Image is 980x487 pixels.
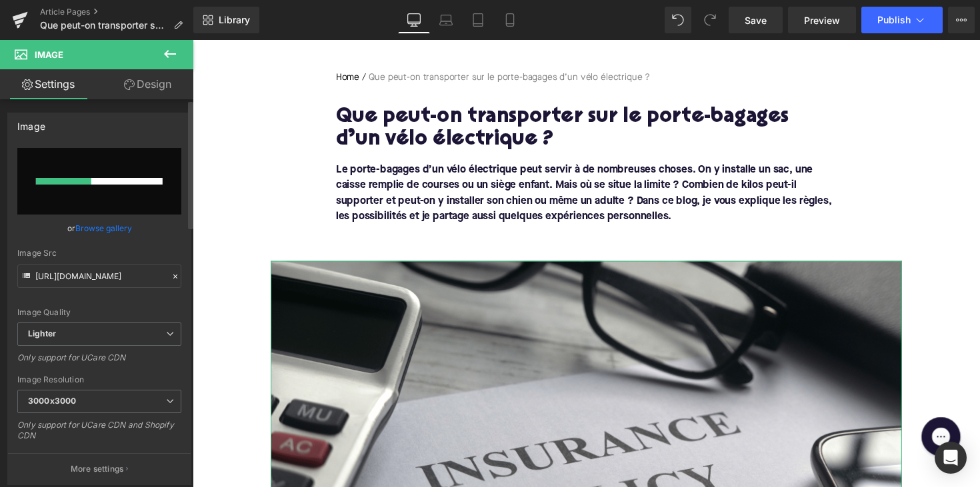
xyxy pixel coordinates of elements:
button: Undo [665,7,691,33]
div: Image Quality [17,308,181,317]
span: Library [219,14,250,26]
a: Tablet [462,7,494,33]
span: Preview [804,13,840,27]
a: New Library [193,7,259,33]
a: Article Pages [40,7,193,17]
div: Open Intercom Messenger [935,442,967,474]
span: Save [745,13,767,27]
h1: Que peut-on transporter sur le porte-bagages d’un vélo électrique ? [147,68,660,115]
div: Image Resolution [17,375,181,384]
span: Publish [877,15,911,25]
button: Publish [861,7,943,33]
a: Design [99,69,196,99]
div: Image Src [17,248,181,258]
input: Link [17,264,181,288]
a: Home [147,32,171,46]
a: Browse gallery [75,217,132,240]
nav: breadcrumbs [147,32,660,52]
div: Only support for UCare CDN and Shopify CDN [17,420,181,450]
button: More [948,7,975,33]
b: 3000x3000 [28,396,76,406]
iframe: Gorgias live chat messenger [740,382,793,431]
span: Que peut-on transporter sur le porte-bagages d’un vélo électrique ? [40,20,168,31]
p: More settings [71,463,124,475]
a: Desktop [398,7,430,33]
button: Redo [697,7,723,33]
span: Image [35,49,63,60]
a: Laptop [430,7,462,33]
span: / [171,32,180,46]
b: Lighter [28,328,56,338]
div: Image [17,113,45,132]
a: Mobile [494,7,526,33]
a: Preview [788,7,856,33]
div: or [17,221,181,235]
button: More settings [8,453,191,484]
font: Le porte-bagages d’un vélo électrique peut servir à de nombreuses choses. On y installe un sac, u... [147,128,655,187]
div: Only support for UCare CDN [17,352,181,372]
